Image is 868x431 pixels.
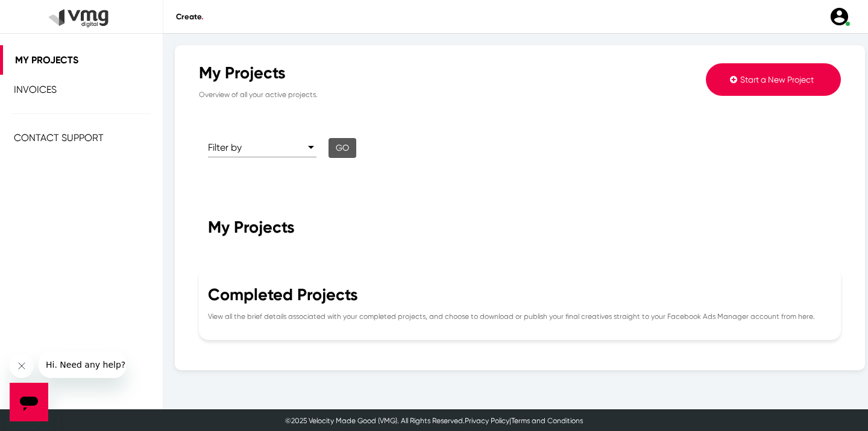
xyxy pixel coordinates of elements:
p: View all the brief details associated with your completed projects, and choose to download or pub... [208,305,832,322]
a: user [822,6,856,27]
span: Start a New Project [740,75,814,84]
div: My Projects [199,63,621,83]
span: My Projects [15,54,78,66]
iframe: Close message [10,354,34,378]
span: My Projects [208,217,295,237]
button: Go [329,138,356,158]
img: user [829,6,850,27]
span: . [201,12,203,21]
button: Start a New Project [706,63,841,96]
iframe: Message from company [39,351,126,378]
span: Invoices [14,84,57,95]
div: Completed Projects [208,285,832,305]
span: Contact Support [14,132,104,143]
a: Privacy Policy [465,417,509,425]
a: Terms and Conditions [511,417,583,425]
p: Overview of all your active projects. [199,83,621,100]
span: Create [176,12,203,21]
iframe: Button to launch messaging window [10,383,48,421]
